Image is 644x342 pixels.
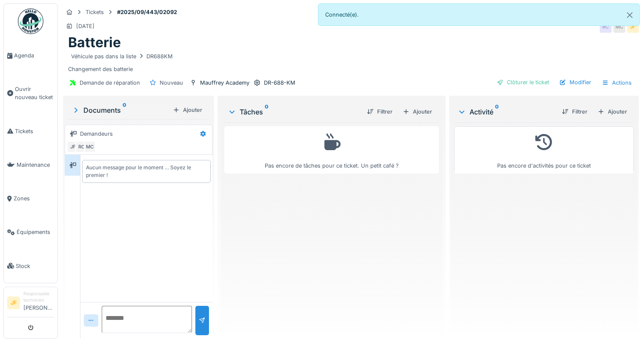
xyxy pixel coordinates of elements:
div: Modifier [556,77,595,88]
div: JF [67,141,79,153]
li: [PERSON_NAME] [23,291,54,315]
a: Tickets [4,114,57,148]
div: Filtrer [364,106,396,117]
span: Agenda [14,51,54,60]
div: MC [613,21,625,33]
span: Stock [16,262,54,270]
a: Équipements [4,215,57,249]
div: Nouveau [160,79,183,87]
div: Changement des batterie [68,51,634,73]
div: MC [84,141,96,153]
span: Zones [14,194,54,202]
div: Aucun message pour le moment … Soyez le premier ! [86,164,207,179]
strong: #2025/09/443/02092 [114,8,180,16]
div: Responsable technicien [23,291,54,304]
div: Connecté(e). [318,3,640,26]
div: Actions [598,77,635,89]
li: JF [7,296,20,309]
div: Ajouter [594,106,630,117]
button: Close [620,4,639,26]
div: Demandeurs [80,130,113,138]
div: Clôturer le ticket [493,77,552,88]
sup: 0 [265,107,269,117]
span: Équipements [17,228,54,236]
div: RC [600,21,612,33]
span: Maintenance [17,161,54,169]
div: Ajouter [169,104,206,116]
div: Activité [458,107,555,117]
div: RC [75,141,87,153]
div: Véhicule pas dans la liste DR688KM [71,52,173,60]
a: Zones [4,182,57,215]
div: Ajouter [399,106,435,117]
div: [DATE] [76,22,94,30]
a: Agenda [4,39,57,72]
sup: 0 [495,107,499,117]
div: Pas encore de tâches pour ce ticket. Un petit café ? [230,130,433,170]
div: Filtrer [558,106,591,117]
div: Documents [72,105,169,115]
sup: 0 [123,105,126,115]
div: Demande de réparation [80,79,140,87]
h1: Batterie [68,34,121,51]
span: Ouvrir nouveau ticket [15,85,54,101]
div: Tickets [86,8,104,16]
div: Tâches [228,107,360,117]
div: Pas encore d'activités pour ce ticket [460,130,628,170]
a: Ouvrir nouveau ticket [4,72,57,114]
span: Tickets [15,127,54,135]
img: Badge_color-CXgf-gQk.svg [18,9,43,34]
div: Mauffrey Academy [200,79,249,87]
div: DR-688-KM [264,79,295,87]
div: JF [627,21,639,33]
a: Maintenance [4,148,57,182]
a: Stock [4,249,57,283]
a: JF Responsable technicien[PERSON_NAME] [7,291,54,317]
